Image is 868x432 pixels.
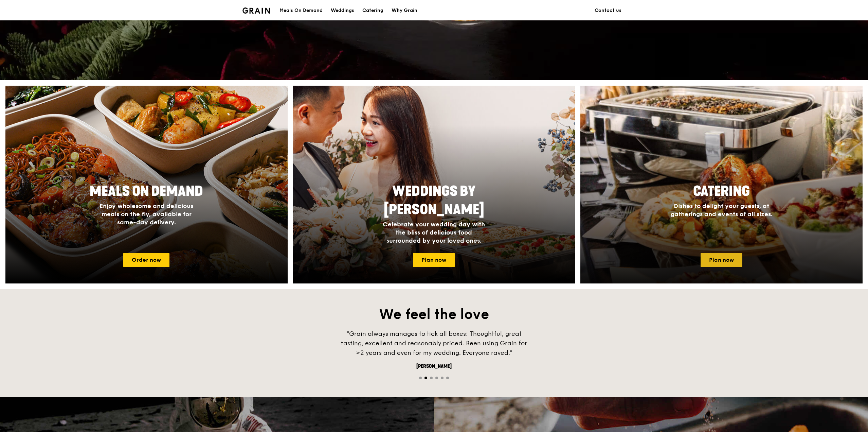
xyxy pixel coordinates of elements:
span: Enjoy wholesome and delicious meals on the fly, available for same-day delivery. [100,202,193,226]
img: Grain [242,7,270,14]
a: Contact us [591,0,626,21]
a: Weddings [327,0,358,21]
a: CateringDishes to delight your guests, at gatherings and events of all sizes.Plan now [580,86,863,283]
span: Go to slide 6 [446,377,449,379]
span: Catering [693,183,750,200]
a: Weddings by [PERSON_NAME]Celebrate your wedding day with the bliss of delicious food surrounded b... [293,86,575,283]
div: Weddings [331,0,354,21]
span: Go to slide 4 [435,377,438,379]
a: Plan now [701,253,742,267]
a: Plan now [413,253,455,267]
img: meals-on-demand-card.d2b6f6db.png [5,86,288,283]
a: Why Grain [387,0,421,21]
div: Catering [362,0,383,21]
span: Celebrate your wedding day with the bliss of delicious food surrounded by your loved ones. [383,221,485,244]
a: Order now [123,253,169,267]
span: Go to slide 3 [430,377,433,379]
div: Meals On Demand [279,0,323,21]
img: weddings-card.4f3003b8.jpg [293,86,575,283]
span: Go to slide 2 [424,377,427,379]
div: "Grain always manages to tick all boxes: Thoughtful, great tasting, excellent and reasonably pric... [332,329,536,358]
div: [PERSON_NAME] [332,363,536,370]
a: Catering [358,0,387,21]
span: Weddings by [PERSON_NAME] [384,183,484,218]
a: Meals On DemandEnjoy wholesome and delicious meals on the fly, available for same-day delivery.Or... [5,86,288,283]
span: Go to slide 1 [419,377,422,379]
span: Dishes to delight your guests, at gatherings and events of all sizes. [671,202,773,218]
span: Meals On Demand [90,183,203,200]
span: Go to slide 5 [441,377,444,379]
div: Why Grain [392,0,417,21]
